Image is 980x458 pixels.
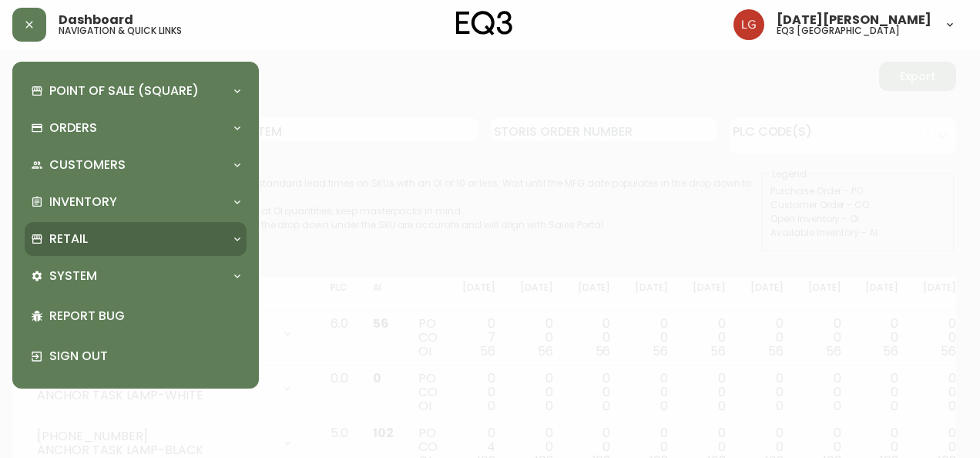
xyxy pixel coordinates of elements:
[25,185,247,219] div: Inventory
[456,11,513,35] img: logo
[25,296,247,336] div: Report Bug
[59,14,133,26] span: Dashboard
[25,148,247,182] div: Customers
[49,268,97,285] p: System
[25,111,247,145] div: Orders
[49,194,117,210] p: Inventory
[25,222,247,256] div: Retail
[49,231,88,248] p: Retail
[49,120,97,136] p: Orders
[49,308,240,325] p: Report Bug
[25,259,247,293] div: System
[25,336,247,376] div: Sign Out
[49,83,199,99] p: Point of Sale (Square)
[49,348,240,365] p: Sign Out
[59,26,182,35] h5: navigation & quick links
[777,14,931,26] span: [DATE][PERSON_NAME]
[25,74,247,108] div: Point of Sale (Square)
[733,9,764,40] img: 2638f148bab13be18035375ceda1d187
[777,26,900,35] h5: eq3 [GEOGRAPHIC_DATA]
[49,157,126,173] p: Customers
